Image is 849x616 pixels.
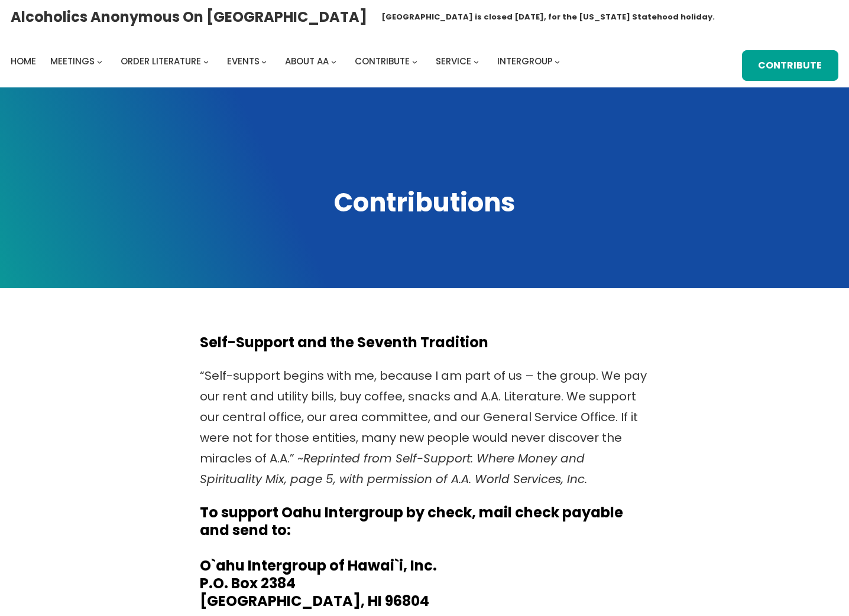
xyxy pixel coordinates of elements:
[11,4,367,30] a: Alcoholics Anonymous on [GEOGRAPHIC_DATA]
[285,53,329,70] a: About AA
[742,50,838,81] a: Contribute
[261,58,267,64] button: Events submenu
[200,450,587,487] em: Reprinted from Self-Support: Where Money and Spirituality Mix, page 5, with permission of A.A. Wo...
[11,55,36,67] span: Home
[497,53,553,70] a: Intergroup
[355,55,410,67] span: Contribute
[121,55,201,67] span: Order Literature
[555,58,560,64] button: Intergroup submenu
[11,53,564,70] nav: Intergroup
[97,58,102,64] button: Meetings submenu
[285,55,329,67] span: About AA
[436,55,471,67] span: Service
[436,53,471,70] a: Service
[50,55,95,67] span: Meetings
[227,53,260,70] a: Events
[12,185,837,220] h1: Contributions
[200,334,649,351] h4: Self-Support and the Seventh Tradition
[331,58,336,64] button: About AA submenu
[497,55,553,67] span: Intergroup
[50,53,95,70] a: Meetings
[474,58,479,64] button: Service submenu
[203,58,209,64] button: Order Literature submenu
[200,504,649,610] h4: To support Oahu Intergroup by check, mail check payable and send to: O`ahu Intergroup of Hawai`i,...
[11,53,36,70] a: Home
[412,58,417,64] button: Contribute submenu
[355,53,410,70] a: Contribute
[200,366,649,490] p: “Self-support begins with me, because I am part of us – the group. We pay our rent and utility bi...
[381,11,715,23] h1: [GEOGRAPHIC_DATA] is closed [DATE], for the [US_STATE] Statehood holiday.
[227,55,260,67] span: Events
